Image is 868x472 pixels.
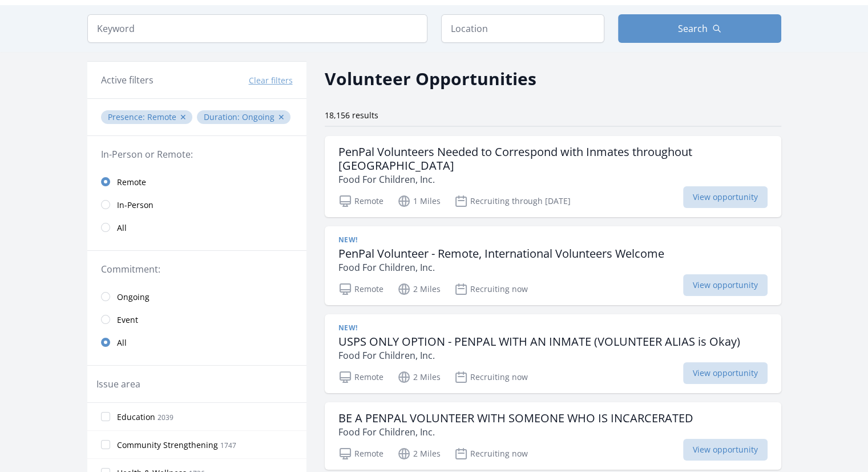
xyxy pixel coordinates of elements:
input: Community Strengthening 1747 [101,440,110,449]
span: Ongoing [117,291,150,303]
button: Search [618,14,781,43]
span: View opportunity [683,439,768,461]
span: All [117,337,127,349]
span: 18,156 results [325,110,378,121]
p: Food For Children, Inc. [338,349,740,362]
input: Location [441,14,604,43]
span: New! [338,235,358,245]
h3: USPS ONLY OPTION - PENPAL WITH AN INMATE (VOLUNTEER ALIAS is Okay) [338,335,740,349]
span: Duration : [204,111,242,122]
span: All [117,222,127,234]
a: All [87,331,306,354]
h3: BE A PENPAL VOLUNTEER WITH SOMEONE WHO IS INCARCERATED [338,411,693,425]
span: Remote [117,177,146,188]
input: Education 2039 [101,412,110,421]
a: Event [87,308,306,331]
a: Ongoing [87,285,306,308]
legend: Issue area [96,377,140,391]
span: View opportunity [683,186,768,208]
p: Recruiting now [454,370,528,384]
span: New! [338,323,358,333]
a: BE A PENPAL VOLUNTEER WITH SOMEONE WHO IS INCARCERATED Food For Children, Inc. Remote 2 Miles Rec... [325,402,781,470]
span: View opportunity [683,274,768,296]
a: In-Person [87,193,306,216]
p: 1 Miles [397,194,441,208]
span: Community Strengthening [117,439,218,451]
p: Food For Children, Inc. [338,425,693,439]
p: 2 Miles [397,447,441,461]
p: 2 Miles [397,370,441,384]
h3: PenPal Volunteer - Remote, International Volunteers Welcome [338,247,664,261]
span: 1747 [220,441,236,450]
p: Remote [338,447,383,461]
h3: Active filters [101,73,154,87]
span: Search [678,22,708,35]
legend: Commitment: [101,262,293,276]
legend: In-Person or Remote: [101,147,293,161]
span: 2039 [158,413,173,422]
a: New! PenPal Volunteer - Remote, International Volunteers Welcome Food For Children, Inc. Remote 2... [325,226,781,305]
span: In-Person [117,199,154,211]
p: Recruiting through [DATE] [454,194,571,208]
button: ✕ [278,111,285,123]
a: Remote [87,170,306,193]
a: PenPal Volunteers Needed to Correspond with Inmates throughout [GEOGRAPHIC_DATA] Food For Childre... [325,136,781,217]
p: Recruiting now [454,447,528,461]
p: Food For Children, Inc. [338,261,664,274]
span: Remote [147,111,176,122]
h2: Volunteer Opportunities [325,66,536,91]
button: ✕ [180,111,187,123]
p: Recruiting now [454,282,528,296]
span: Education [117,411,155,423]
p: Remote [338,194,383,208]
span: Event [117,314,138,326]
p: Remote [338,370,383,384]
input: Keyword [87,14,427,43]
p: Food For Children, Inc. [338,173,768,186]
p: 2 Miles [397,282,441,296]
button: Clear filters [249,75,293,86]
span: Ongoing [242,111,274,122]
span: View opportunity [683,362,768,384]
h3: PenPal Volunteers Needed to Correspond with Inmates throughout [GEOGRAPHIC_DATA] [338,145,768,173]
a: New! USPS ONLY OPTION - PENPAL WITH AN INMATE (VOLUNTEER ALIAS is Okay) Food For Children, Inc. R... [325,314,781,393]
span: Presence : [108,111,147,122]
p: Remote [338,282,383,296]
a: All [87,216,306,239]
